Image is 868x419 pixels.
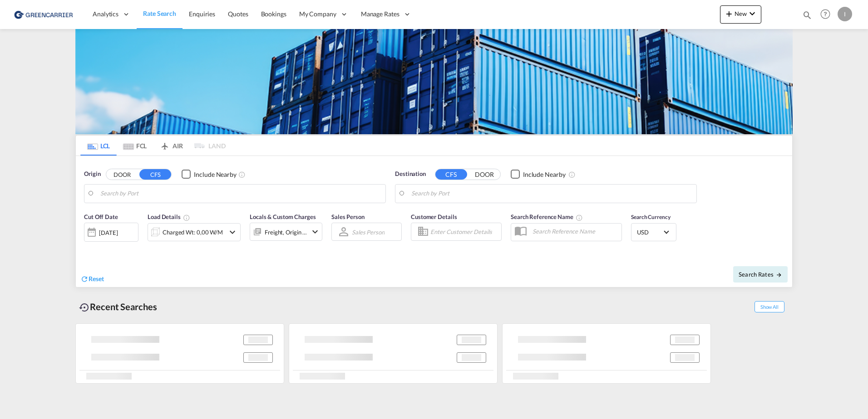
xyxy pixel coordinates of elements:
[93,10,118,19] span: Analytics
[331,213,365,220] span: Sales Person
[250,213,316,220] span: Locals & Custom Charges
[80,136,226,156] md-pagination-wrapper: Use the left and right arrow keys to navigate between tabs
[76,156,792,287] div: Origin DOOR CFS Checkbox No InkUnchecked: Ignores neighbouring ports when fetching rates.Checked ...
[80,136,117,156] md-tab-item: LCL
[528,224,621,238] input: Search Reference Name
[631,214,671,220] span: Search Currency
[143,10,176,17] span: Rate Search
[361,10,399,19] span: Manage Rates
[724,8,735,19] md-icon: icon-plus 400-fg
[159,141,170,147] md-icon: icon-airplane
[84,213,118,220] span: Cut Off Date
[227,227,238,238] md-icon: icon-chevron-down
[747,8,758,19] md-icon: icon-chevron-down
[637,228,662,236] span: USD
[194,170,237,179] div: Include Nearby
[84,170,100,179] span: Origin
[75,29,793,134] img: GreenCarrierFCL_LCL.png
[733,266,788,283] button: Search Ratesicon-arrow-right
[523,170,566,179] div: Include Nearby
[838,7,852,21] div: I
[84,241,91,253] md-datepicker: Select
[636,225,671,239] md-select: Select Currency: $ USDUnited States Dollar
[99,229,118,237] div: [DATE]
[228,10,248,18] span: Quotes
[351,225,385,239] md-select: Sales Person
[511,170,566,179] md-checkbox: Checkbox No Ink
[139,169,171,180] button: CFS
[250,223,322,241] div: Freight Origin Destinationicon-chevron-down
[182,170,237,179] md-checkbox: Checkbox No Ink
[80,274,104,284] div: icon-refreshReset
[265,226,307,239] div: Freight Origin Destination
[153,136,189,156] md-tab-item: AIR
[818,6,833,22] span: Help
[100,187,381,200] input: Search by Port
[411,187,692,200] input: Search by Port
[299,10,336,19] span: My Company
[80,275,89,283] md-icon: icon-refresh
[310,226,321,237] md-icon: icon-chevron-down
[148,223,241,241] div: Charged Wt: 0,00 W/Micon-chevron-down
[568,171,576,178] md-icon: Unchecked: Ignores neighbouring ports when fetching rates.Checked : Includes neighbouring ports w...
[802,10,812,24] div: icon-magnify
[411,213,457,220] span: Customer Details
[511,213,583,220] span: Search Reference Name
[183,214,190,221] md-icon: Chargeable Weight
[395,170,426,179] span: Destination
[148,213,190,220] span: Load Details
[261,10,286,18] span: Bookings
[238,171,246,178] md-icon: Unchecked: Ignores neighbouring ports when fetching rates.Checked : Includes neighbouring ports w...
[739,271,782,278] span: Search Rates
[189,10,215,18] span: Enquiries
[724,10,758,17] span: New
[818,6,838,23] div: Help
[435,169,467,180] button: CFS
[720,5,761,24] button: icon-plus 400-fgNewicon-chevron-down
[576,214,583,221] md-icon: Your search will be saved by the below given name
[117,136,153,156] md-tab-item: FCL
[89,275,104,283] span: Reset
[14,4,75,24] img: 1378a7308afe11ef83610d9e779c6b34.png
[84,223,138,242] div: [DATE]
[802,10,812,20] md-icon: icon-magnify
[755,301,784,312] span: Show All
[469,169,500,180] button: DOOR
[430,225,498,239] input: Enter Customer Details
[163,226,223,239] div: Charged Wt: 0,00 W/M
[75,297,161,317] div: Recent Searches
[79,302,90,313] md-icon: icon-backup-restore
[776,272,782,278] md-icon: icon-arrow-right
[106,169,138,180] button: DOOR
